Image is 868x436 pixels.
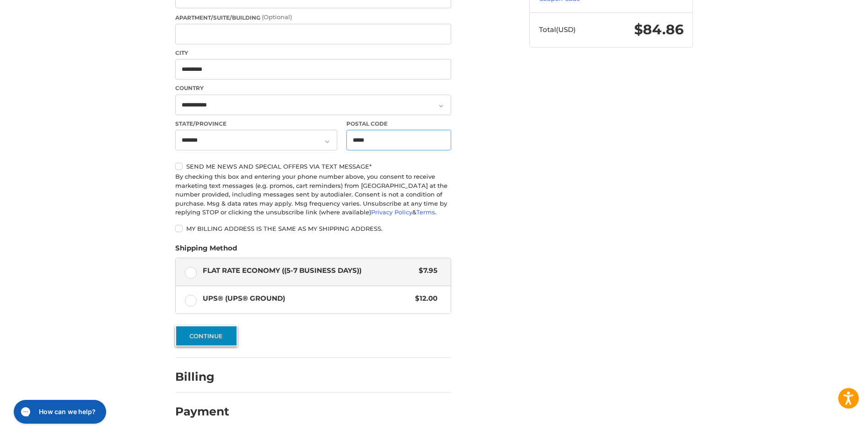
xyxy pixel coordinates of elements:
[175,120,337,128] label: State/Province
[175,325,237,346] button: Continue
[175,163,451,170] label: Send me news and special offers via text message*
[346,120,452,128] label: Postal Code
[9,397,109,427] iframe: Gorgias live chat messenger
[175,370,229,384] h2: Billing
[175,172,451,217] div: By checking this box and entering your phone number above, you consent to receive marketing text ...
[175,225,451,232] label: My billing address is the same as my shipping address.
[175,13,451,22] label: Apartment/Suite/Building
[539,25,576,34] span: Total (USD)
[371,208,412,216] a: Privacy Policy
[175,84,451,92] label: Country
[175,243,237,258] legend: Shipping Method
[634,21,684,38] span: $84.86
[203,266,415,276] span: Flat Rate Economy ((5-7 Business Days))
[175,49,451,57] label: City
[175,404,229,419] h2: Payment
[203,293,411,304] span: UPS® (UPS® Ground)
[410,293,437,304] span: $12.00
[416,208,435,216] a: Terms
[262,13,292,21] small: (Optional)
[414,266,437,276] span: $7.95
